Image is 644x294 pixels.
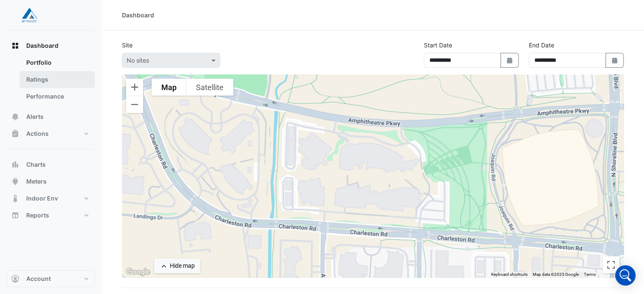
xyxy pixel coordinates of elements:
div: Dashboard [122,11,154,19]
app-icon: Actions [11,129,19,138]
button: Keyboard shortcuts [491,272,528,278]
span: Charts [26,160,46,169]
img: Google [124,267,152,278]
a: Portfolio [19,54,95,71]
button: Show satellite imagery [186,79,233,96]
button: Alerts [7,108,95,125]
div: Open Intercom Messenger [615,265,636,286]
span: Indoor Env [26,194,58,203]
fa-icon: Select Date [611,57,619,64]
a: Terms (opens in new tab) [584,272,596,277]
button: Indoor Env [7,190,95,207]
span: Dashboard [26,41,58,50]
app-icon: Alerts [11,113,19,121]
span: Map data ©2025 Google [533,272,579,277]
app-icon: Dashboard [11,41,19,50]
span: Meters [26,177,47,186]
app-icon: Meters [11,177,19,186]
button: Show street map [152,79,186,96]
span: Reports [26,211,49,220]
label: Site [122,41,133,49]
span: Alerts [26,113,44,121]
a: Open this area in Google Maps (opens a new window) [124,267,152,278]
span: Account [26,275,51,283]
div: Hide map [170,261,195,270]
label: Start Date [424,41,452,49]
button: Reports [7,207,95,224]
button: Meters [7,173,95,190]
button: Charts [7,156,95,173]
button: Toggle fullscreen view [603,256,619,273]
app-icon: Charts [11,160,19,169]
button: Actions [7,125,95,142]
fa-icon: Select Date [506,57,514,64]
span: Actions [26,129,49,138]
app-icon: Reports [11,211,19,220]
a: Ratings [19,71,95,88]
button: Dashboard [7,37,95,54]
img: Company Logo [10,7,48,24]
button: Zoom in [126,79,143,96]
div: Dashboard [7,54,95,108]
button: Zoom out [126,96,143,113]
app-icon: Indoor Env [11,194,19,203]
button: Account [7,270,95,287]
button: Hide map [154,258,200,273]
a: Performance [19,88,95,105]
label: End Date [529,41,554,49]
